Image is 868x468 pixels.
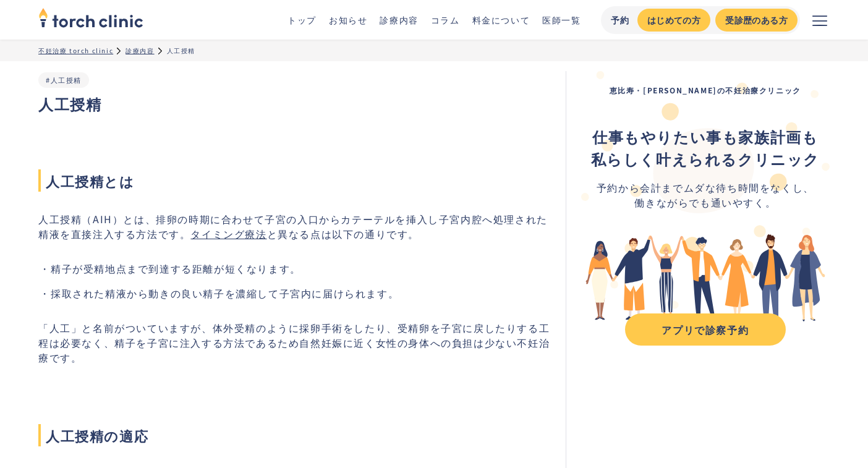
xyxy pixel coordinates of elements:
h1: 人工授精 [38,93,551,115]
div: ‍ ‍ [591,126,820,170]
img: torch clinic [38,4,143,31]
span: 人工授精とは [38,169,551,192]
strong: 私らしく叶えられるクリニック [591,148,820,169]
a: 料金について [472,14,530,26]
div: 予約から会計までムダな待ち時間をなくし、 働きながらでも通いやすく。 [591,180,820,210]
a: アプリで診察予約 [625,313,786,346]
a: お知らせ [329,14,367,26]
div: はじめての方 [647,14,700,27]
li: 採取された精液から動きの良い精子を濃縮して子宮内に届けられます。 [51,286,551,300]
a: 医師一覧 [542,14,581,26]
a: 不妊治療 torch clinic [38,46,113,55]
a: 受診歴のある方 [715,9,798,32]
a: はじめての方 [637,9,710,32]
li: 精子が受精地点まで到達する距離が短くなります。 [51,261,551,276]
ul: パンくずリスト [38,46,830,55]
div: 予約 [611,14,630,27]
a: トップ [287,14,317,26]
p: 「人工」と名前がついていますが、体外受精のように採卵手術をしたり、受精卵を子宮に戻したりする工程は必要なく、精子を子宮に注入する方法であるため自然妊娠に近く女性の身体への負担は少ない不妊治療です。 [38,320,551,365]
span: 人工授精の適応 [38,424,551,446]
a: タイミング療法 [190,226,266,241]
strong: 仕事もやりたい事も家族計画も [592,126,818,147]
div: 人工授精 [167,46,195,55]
strong: 恵比寿・[PERSON_NAME]の不妊治療クリニック [610,85,801,95]
div: アプリで診察予約 [636,322,775,337]
a: 診療内容 [380,14,418,26]
a: home [38,9,143,31]
a: コラム [431,14,460,26]
a: #人工授精 [46,75,82,85]
a: 診療内容 [126,46,154,55]
div: 受診歴のある方 [725,14,788,27]
p: 人工授精（AIH）とは、排卵の時期に合わせて子宮の入口からカテーテルを挿入し子宮内腔へ処理された精液を直接注入する方法です。 と異なる点は以下の通りです。 [38,211,551,241]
